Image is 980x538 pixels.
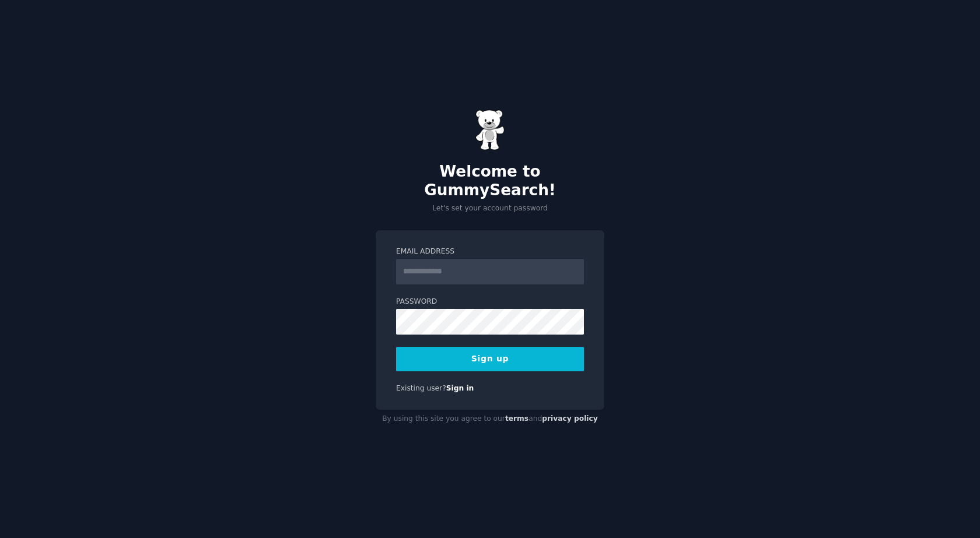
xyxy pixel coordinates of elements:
button: Sign up [396,347,584,371]
label: Password [396,297,584,307]
p: Let's set your account password [376,203,604,214]
span: Existing user? [396,384,446,392]
a: privacy policy [542,414,598,423]
label: Email Address [396,247,584,257]
div: By using this site you agree to our and [376,410,604,428]
img: Gummy Bear [475,110,505,150]
h2: Welcome to GummySearch! [376,163,604,199]
a: Sign in [446,384,474,392]
a: terms [505,414,528,423]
